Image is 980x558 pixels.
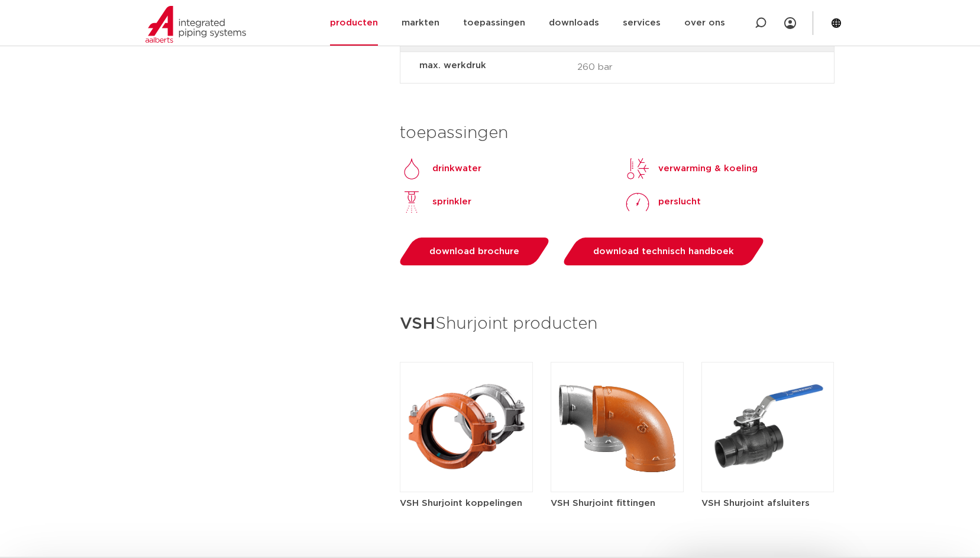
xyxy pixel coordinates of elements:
[626,190,701,214] a: perslucht
[701,422,835,509] a: VSH Shurjoint afsluiters
[432,195,471,209] p: sprinkler
[561,238,767,265] a: download technisch handboek
[658,162,758,176] p: verwarming & koeling
[400,52,834,83] div: 260 bar
[419,58,568,73] strong: max. werkdruk
[400,310,835,338] h3: Shurjoint producten
[397,238,552,265] a: download brochure
[400,316,435,332] strong: VSH
[626,157,758,181] a: verwarming & koeling
[701,497,835,509] h5: VSH Shurjoint afsluiters
[400,497,533,509] h5: VSH Shurjoint koppelingen
[551,497,684,509] h5: VSH Shurjoint fittingen
[400,422,533,509] a: VSH Shurjoint koppelingen
[658,195,701,209] p: perslucht
[593,247,734,256] span: download technisch handboek
[400,157,423,181] img: Drinkwater
[429,247,519,256] span: download brochure
[400,121,835,145] h3: toepassingen
[400,190,471,214] a: sprinkler
[400,157,481,181] a: Drinkwaterdrinkwater
[432,162,481,176] p: drinkwater
[551,422,684,509] a: VSH Shurjoint fittingen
